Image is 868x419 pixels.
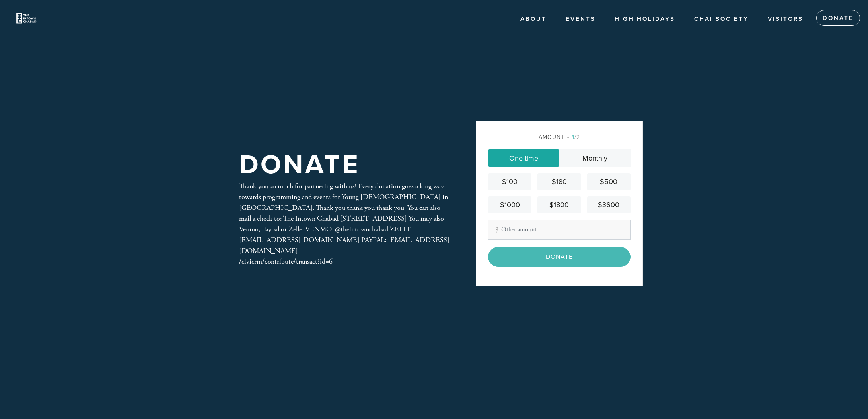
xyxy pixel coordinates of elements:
div: /civicrm/contribute/transact?id=6 [239,256,450,267]
a: One-time [488,149,559,167]
div: $3600 [590,200,627,210]
div: $1800 [541,200,578,210]
span: 1 [572,134,574,141]
a: $180 [537,173,581,190]
a: Events [560,12,601,27]
a: Monthly [559,149,631,167]
div: Amount [488,133,631,141]
a: Visitors [762,12,809,27]
span: /2 [567,134,580,141]
img: Untitled%20design-7.png [12,4,41,33]
div: Thank you so much for partnering with us! Every donation goes a long way towards programming and ... [239,181,450,267]
input: Other amount [488,220,631,240]
a: Donate [816,10,860,26]
div: $500 [590,176,627,187]
a: Chai society [688,12,755,27]
div: $100 [491,176,528,187]
a: $1800 [537,196,581,213]
div: $1000 [491,200,528,210]
a: $3600 [587,196,631,213]
a: $1000 [488,196,531,213]
a: $500 [587,173,631,190]
a: About [514,12,553,27]
div: $180 [541,176,578,187]
a: High Holidays [609,12,681,27]
h1: Donate [239,152,360,178]
a: $100 [488,173,531,190]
